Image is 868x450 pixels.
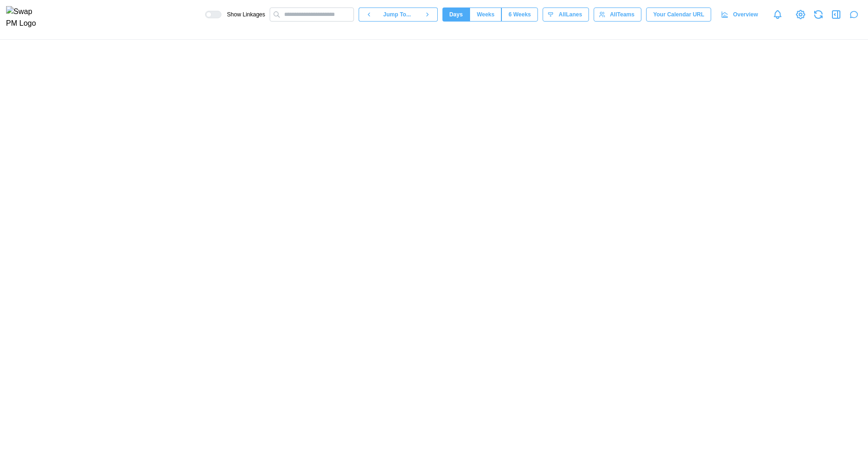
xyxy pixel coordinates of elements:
[653,8,704,21] span: Your Calendar URL
[379,7,417,22] button: Jump To...
[477,8,494,21] span: Weeks
[812,8,825,21] button: Refresh Grid
[770,7,786,22] a: Notifications
[847,8,861,21] button: Open project assistant
[610,8,634,21] span: All Teams
[733,8,758,21] span: Overview
[559,8,582,21] span: All Lanes
[6,6,44,30] img: Swap PM Logo
[221,11,265,18] span: Show Linkages
[794,8,807,21] a: View Project
[501,7,538,22] button: 6 Weeks
[594,7,641,22] button: AllTeams
[449,8,463,21] span: Days
[646,7,711,22] button: Your Calendar URL
[716,7,765,22] a: Overview
[830,8,843,21] button: Open Drawer
[543,7,589,22] button: AllLanes
[470,7,501,22] button: Weeks
[383,8,411,21] span: Jump To...
[442,7,470,22] button: Days
[508,8,531,21] span: 6 Weeks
